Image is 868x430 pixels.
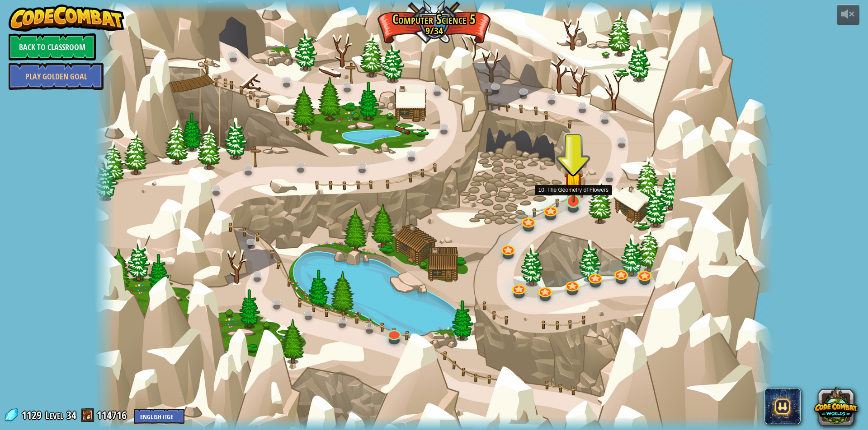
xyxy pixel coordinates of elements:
a: 114716 [97,408,129,422]
span: 34 [66,408,76,422]
span: 1129 [22,408,44,422]
a: Play Golden Goal [9,63,104,90]
span: Level [45,408,63,423]
button: Adjust volume [837,5,859,26]
a: Back to Classroom [9,33,96,60]
img: level-banner-started.png [564,160,583,203]
img: CodeCombat - Learn how to code by playing a game [9,5,124,32]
